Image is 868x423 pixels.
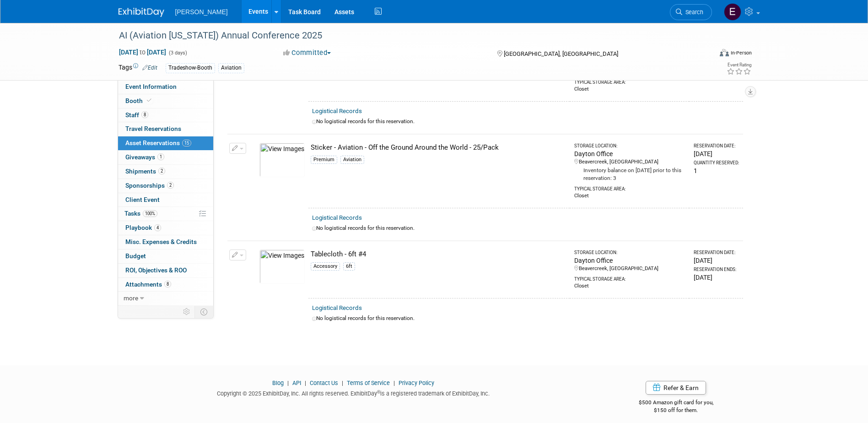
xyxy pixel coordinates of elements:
[312,108,362,114] a: Logistical Records
[141,111,148,118] span: 8
[125,196,160,203] span: Client Event
[119,63,157,73] td: Tags
[118,278,213,292] a: Attachments8
[574,282,686,290] div: Closet
[118,122,213,136] a: Travel Reservations
[119,8,164,17] img: ExhibitDay
[175,8,228,16] span: [PERSON_NAME]
[694,249,739,256] div: Reservation Date:
[179,306,195,318] td: Personalize Event Tab Strip
[311,249,566,259] div: Tablecloth - 6ft #4
[312,315,739,322] div: No logistical records for this reservation.
[164,281,171,287] span: 8
[259,249,305,284] img: View Images
[602,407,750,414] div: $150 off for them.
[118,179,213,193] a: Sponsorships2
[694,149,739,158] div: [DATE]
[574,272,686,282] div: Typical Storage Area:
[124,210,157,217] span: Tasks
[125,266,187,274] span: ROI, Objectives & ROO
[125,83,177,90] span: Event Information
[311,156,337,164] div: Premium
[182,140,191,146] span: 15
[343,262,355,271] div: 6ft
[125,182,174,189] span: Sponsorships
[272,380,284,386] a: Blog
[311,262,340,271] div: Accessory
[118,292,213,305] a: more
[118,94,213,108] a: Booth
[168,50,187,56] span: (3 days)
[125,281,171,288] span: Attachments
[658,48,752,61] div: Event Format
[574,249,686,256] div: Storage Location:
[730,49,752,56] div: In-Person
[158,168,165,174] span: 2
[285,380,291,386] span: |
[574,76,686,86] div: Typical Storage Area:
[125,238,197,245] span: Misc. Expenses & Credits
[694,166,739,175] div: 1
[574,256,686,265] div: Dayton Office
[574,86,686,93] div: Closet
[694,160,739,166] div: Quantity Reserved:
[574,182,686,192] div: Typical Storage Area:
[504,50,618,57] span: [GEOGRAPHIC_DATA], [GEOGRAPHIC_DATA]
[280,48,334,58] button: Committed
[340,380,345,386] span: |
[154,224,161,231] span: 4
[118,221,213,235] a: Playbook4
[259,143,305,177] img: View Images
[574,192,686,200] div: Closet
[143,210,157,217] span: 100%
[118,151,213,164] a: Giveaways1
[118,80,213,94] a: Event Information
[670,4,712,20] a: Search
[694,143,739,149] div: Reservation Date:
[125,168,165,175] span: Shipments
[399,380,434,386] a: Privacy Policy
[724,3,741,21] img: Emy Volk
[574,143,686,149] div: Storage Location:
[125,252,146,260] span: Budget
[125,139,191,146] span: Asset Reservations
[167,182,174,189] span: 2
[116,27,698,44] div: AI (Aviation [US_STATE]) Annual Conference 2025
[720,49,729,56] img: Format-Inperson.png
[574,166,686,182] div: Inventory balance on [DATE] prior to this reservation: 3
[340,156,364,164] div: Aviation
[118,136,213,150] a: Asset Reservations15
[727,63,751,67] div: Event Rating
[377,390,380,395] sup: ®
[118,207,213,221] a: Tasks100%
[292,380,301,386] a: API
[118,249,213,263] a: Budget
[194,306,213,318] td: Toggle Event Tabs
[125,224,161,231] span: Playbook
[311,143,566,152] div: Sticker - Aviation - Off the Ground Around the World - 25/Pack
[310,380,338,386] a: Contact Us
[142,65,157,71] a: Edit
[118,108,213,122] a: Staff8
[138,49,147,56] span: to
[166,63,215,73] div: Tradeshow-Booth
[574,149,686,158] div: Dayton Office
[118,193,213,207] a: Client Event
[125,153,164,161] span: Giveaways
[312,224,739,232] div: No logistical records for this reservation.
[646,381,706,395] a: Refer & Earn
[157,153,164,160] span: 1
[125,97,153,104] span: Booth
[218,63,244,73] div: Aviation
[119,48,167,56] span: [DATE] [DATE]
[124,294,138,302] span: more
[312,304,362,311] a: Logistical Records
[602,393,750,414] div: $500 Amazon gift card for you,
[682,9,703,16] span: Search
[347,380,390,386] a: Terms of Service
[118,264,213,277] a: ROI, Objectives & ROO
[118,235,213,249] a: Misc. Expenses & Credits
[118,165,213,179] a: Shipments2
[125,111,148,119] span: Staff
[312,118,739,125] div: No logistical records for this reservation.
